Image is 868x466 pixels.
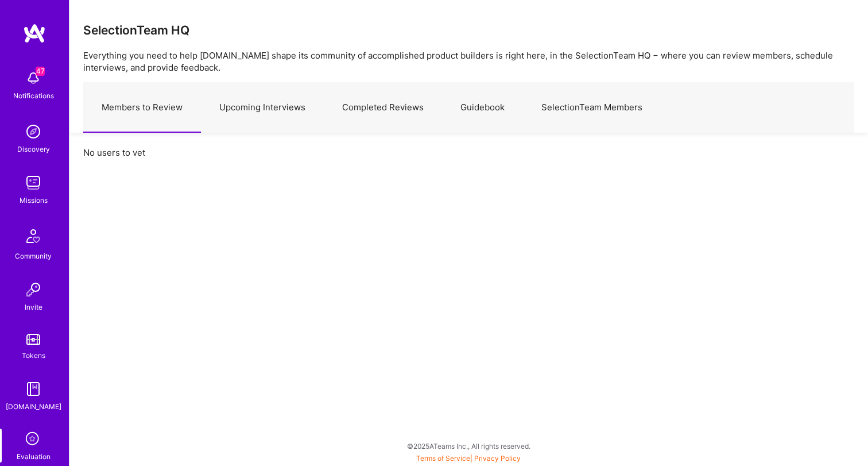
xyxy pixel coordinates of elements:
i: icon SelectionTeam [22,429,44,450]
h3: SelectionTeam HQ [83,23,189,37]
img: tokens [26,334,40,345]
img: bell [22,67,45,90]
div: Tokens [22,349,45,361]
a: Terms of Service [416,454,470,463]
img: Community [20,222,47,250]
img: Invite [22,278,45,301]
div: Evaluation [17,450,51,463]
img: logo [23,23,46,44]
div: Missions [20,194,48,206]
div: No users to vet [69,133,868,186]
img: guide book [22,378,45,400]
a: Upcoming Interviews [201,83,324,133]
a: SelectionTeam Members [523,83,661,133]
a: Privacy Policy [474,454,521,463]
a: Completed Reviews [324,83,442,133]
div: Invite [25,301,42,313]
div: [DOMAIN_NAME] [6,400,61,413]
div: Community [15,250,52,262]
a: Guidebook [442,83,523,133]
img: teamwork [22,171,45,194]
div: © 2025 ATeams Inc., All rights reserved. [69,432,868,460]
div: Discovery [17,143,50,155]
p: Everything you need to help [DOMAIN_NAME] shape its community of accomplished product builders is... [83,49,854,74]
span: 47 [36,67,45,76]
div: Notifications [13,90,54,102]
img: discovery [22,120,45,143]
a: Members to Review [83,83,201,133]
span: | [416,454,521,463]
